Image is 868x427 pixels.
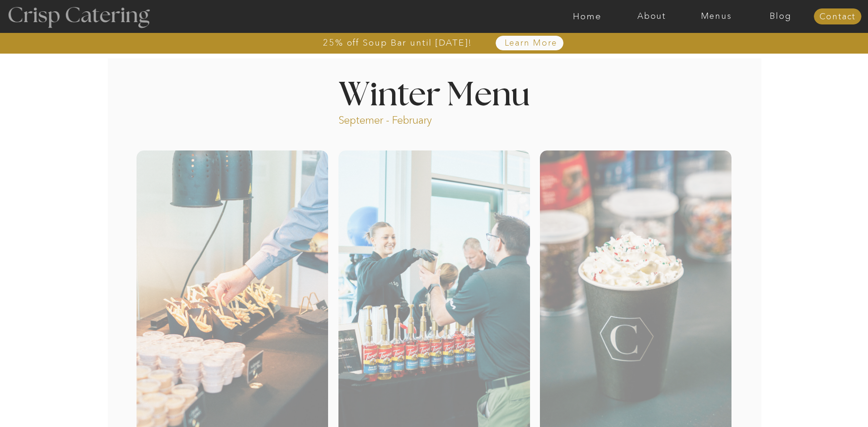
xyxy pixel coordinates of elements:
a: About [619,12,684,21]
a: Menus [684,12,748,21]
a: Blog [748,12,813,21]
h1: Winter Menu [303,79,565,107]
a: 25% off Soup Bar until [DATE]! [289,38,506,47]
a: Home [555,12,619,21]
a: Contact [814,12,861,22]
p: Septemer - February [338,113,468,124]
a: Learn More [482,39,579,48]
